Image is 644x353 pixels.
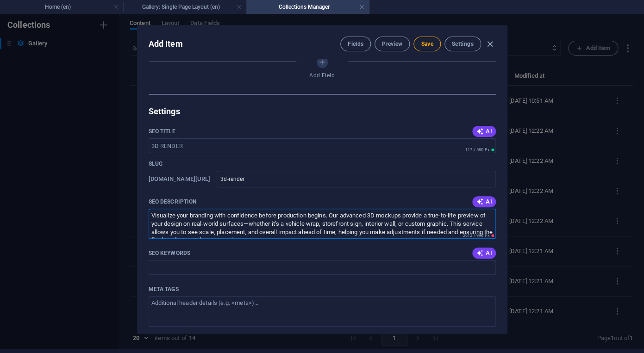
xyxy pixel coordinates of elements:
[149,138,496,153] input: The page title in search results and browser tabs
[309,72,335,79] span: Add Field
[413,37,440,51] button: Save
[444,37,481,51] button: Settings
[421,40,433,48] span: Save
[463,233,489,238] span: 2612 / 990 Px
[382,40,402,48] span: Preview
[476,198,492,205] span: AI
[149,173,211,185] h6: Slug is the URL under which this item can be found, so it must be unique.
[472,248,495,259] button: AI
[463,147,496,153] span: Calculated pixel length in search results
[246,2,369,12] h4: Collections Manager
[149,160,163,167] p: Slug
[472,196,495,207] button: AI
[149,106,496,117] h2: Settings
[461,232,496,239] span: Calculated pixel length in search results
[348,40,363,48] span: Fields
[149,128,175,135] label: The page title in search results and browser tabs
[340,37,371,51] button: Fields
[149,38,183,50] h2: Add Item
[317,57,328,68] button: Add Field
[149,296,496,326] textarea: Meta tags
[149,198,197,205] label: The text in search results and social media
[149,128,175,135] p: SEO Title
[472,126,495,137] button: AI
[375,37,410,51] button: Preview
[123,2,246,12] h4: Gallery: Single Page Layout (en)
[476,249,492,257] span: AI
[465,148,489,152] span: 117 / 580 Px
[452,40,474,48] span: Settings
[149,285,179,293] p: Enter HTML code here that will be placed inside the <head> tags of your website. Please note that...
[149,209,496,239] textarea: The text in search results and social media
[149,249,190,257] p: SEO Keywords
[476,128,492,135] span: AI
[149,198,197,205] p: SEO Description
